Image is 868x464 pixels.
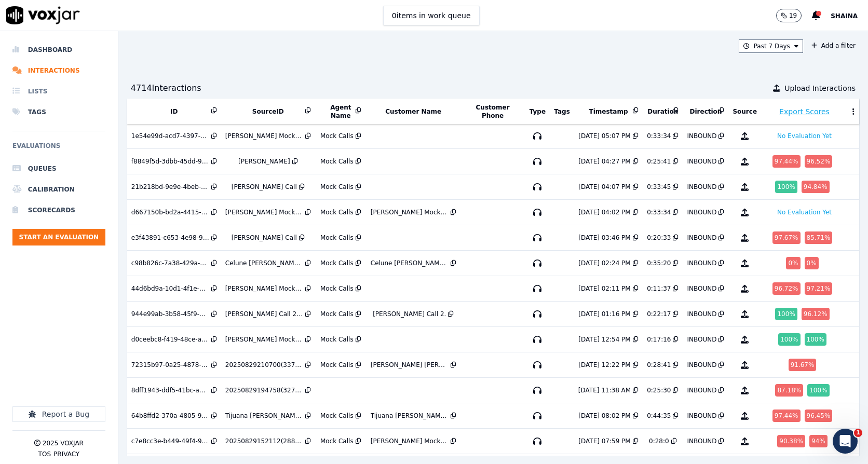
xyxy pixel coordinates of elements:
button: Start an Evaluation [12,229,105,245]
button: Type [530,107,546,116]
span: 1 [854,429,862,437]
div: d0ceebc8-f419-48ce-acf6-c5addf63a856 [131,335,209,344]
div: Mock Calls [320,412,354,420]
div: [DATE] 02:24 PM [578,259,630,267]
div: Mock Calls [320,132,354,140]
div: 64b8ffd2-370a-4805-9a4a-a4cf18c92163 [131,412,209,420]
p: 2025 Voxjar [43,439,84,447]
div: [PERSON_NAME] Mock Call [225,284,303,293]
div: 0:20:33 [647,234,671,242]
div: c98b826c-7a38-429a-a9c2-3f8f27f50f29 [131,259,209,267]
div: 0 % [786,257,800,269]
div: 0:28:0 [649,437,669,445]
button: Add a filter [807,39,860,52]
div: [PERSON_NAME] Mock Call 4 [371,437,449,445]
div: INBOUND [687,386,716,394]
button: ID [170,107,178,116]
div: 96.12 % [802,308,830,320]
div: 0:33:34 [647,208,671,216]
p: 19 [789,11,797,20]
button: No Evaluation Yet [773,206,836,219]
button: Customer Phone [465,103,521,120]
a: Interactions [12,60,105,81]
div: [DATE] 08:02 PM [578,412,630,420]
div: INBOUND [687,132,716,140]
div: e3f43891-c653-4e98-9a2f-90a1aa6fb5c9 [131,234,209,242]
div: 96.72 % [772,282,801,295]
a: Queues [12,158,105,179]
div: INBOUND [687,259,716,267]
span: Upload Interactions [784,83,856,93]
div: 4714 Interaction s [131,82,201,94]
div: 96.52 % [805,155,833,168]
div: INBOUND [687,157,716,166]
h6: Evaluations [12,140,105,158]
button: Agent Name [319,103,362,120]
a: Dashboard [12,39,105,60]
div: 0:35:20 [647,259,671,267]
div: [DATE] 04:07 PM [578,183,630,191]
div: [DATE] 05:07 PM [578,132,630,140]
div: INBOUND [687,412,716,420]
div: Celune [PERSON_NAME] Call 3 [371,259,449,267]
button: Privacy [53,450,79,458]
div: Mock Calls [320,437,354,445]
div: [DATE] 11:38 AM [578,386,631,394]
button: SourceID [252,107,284,116]
div: 0:11:37 [647,284,671,293]
div: 0:44:35 [647,412,671,420]
div: 0 % [805,257,819,269]
div: 20250829152112(28841).wav [225,437,303,445]
div: d667150b-bd2a-4415-9f72-6025033d5854 [131,208,209,216]
div: [DATE] 02:11 PM [578,284,630,293]
div: [PERSON_NAME] Call 2. [373,310,446,318]
button: Source [733,107,757,116]
div: Mock Calls [320,234,354,242]
div: INBOUND [687,361,716,369]
div: INBOUND [687,208,716,216]
li: Lists [12,81,105,102]
div: Tijuana [PERSON_NAME] Call 3 [371,412,449,420]
div: 0:17:16 [647,335,671,344]
div: INBOUND [687,310,716,318]
div: 91.67 % [789,359,817,371]
div: 94.84 % [802,181,830,193]
button: 19 [776,9,812,22]
div: 97.44 % [772,410,801,422]
button: Timestamp [589,107,628,116]
div: [DATE] 04:27 PM [578,157,630,166]
a: Calibration [12,179,105,200]
div: 90.38 % [777,435,805,447]
button: 19 [776,9,802,22]
span: Shaina [831,12,858,20]
button: No Evaluation Yet [773,130,836,142]
button: Duration [647,107,678,116]
div: 20250829210700(33782).wav [225,361,303,369]
div: 97.67 % [772,231,801,244]
button: 0items in work queue [383,6,480,25]
div: 21b218bd-9e9e-4beb-8d5a-9dae07d00033 [131,183,209,191]
div: 97.44 % [772,155,801,168]
div: 96.45 % [805,410,833,422]
div: Celune [PERSON_NAME] Call 2.wav [225,259,303,267]
button: Export Scores [779,106,830,117]
div: Mock Calls [320,361,354,369]
div: [DATE] 03:46 PM [578,234,630,242]
button: Shaina [831,9,868,22]
div: [PERSON_NAME] Mock Call 3.wav [225,132,303,140]
div: 72315b97-0a25-4878-8a0b-977234509f8a [131,361,209,369]
div: 0:33:34 [647,132,671,140]
div: Mock Calls [320,335,354,344]
div: Mock Calls [320,183,354,191]
div: [DATE] 07:59 PM [578,437,630,445]
div: 97.21 % [805,282,833,295]
div: INBOUND [687,234,716,242]
a: Scorecards [12,200,105,221]
div: [PERSON_NAME] Mock Call 3.wav [225,208,303,216]
div: Mock Calls [320,284,354,293]
div: 100 % [805,333,826,346]
div: 44d6bd9a-10d1-4f1e-b9c8-498a81fbee61 [131,284,209,293]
